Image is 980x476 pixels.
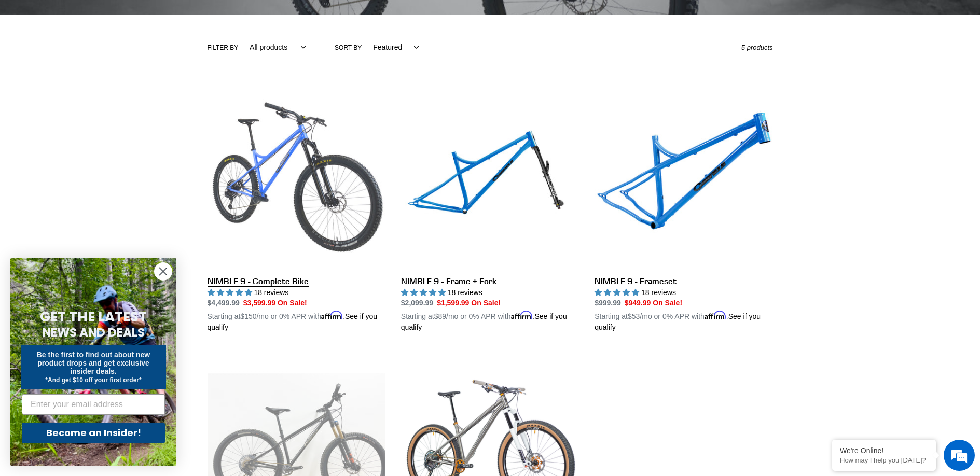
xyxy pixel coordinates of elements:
input: Enter your email address [22,394,165,415]
span: NEWS AND DEALS [43,324,145,341]
div: We're Online! [840,446,928,455]
p: How may I help you today? [840,456,928,464]
label: Sort by [335,43,362,52]
span: Be the first to find out about new product drops and get exclusive insider deals. [37,351,150,375]
label: Filter by [208,43,239,52]
span: GET THE LATEST [40,307,147,326]
span: 5 products [741,44,773,51]
span: *And get $10 off your first order* [45,376,141,384]
button: Close dialog [154,262,172,281]
button: Become an Insider! [22,423,165,443]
